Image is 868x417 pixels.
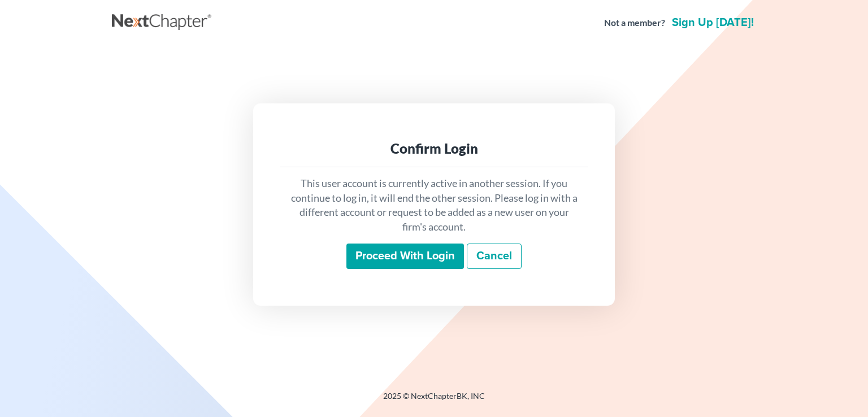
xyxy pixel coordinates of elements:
[346,244,464,270] input: Proceed with login
[467,244,522,270] a: Cancel
[289,176,579,234] p: This user account is currently active in another session. If you continue to log in, it will end ...
[289,140,579,158] div: Confirm Login
[670,17,756,28] a: Sign up [DATE]!
[604,16,665,29] strong: Not a member?
[112,390,756,411] div: 2025 © NextChapterBK, INC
